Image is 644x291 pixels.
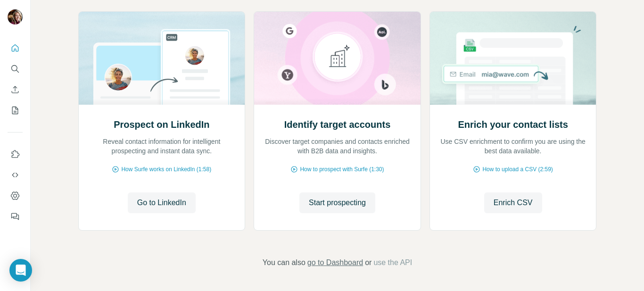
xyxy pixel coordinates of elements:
p: Reveal contact information for intelligent prospecting and instant data sync. [88,137,236,156]
img: Enrich your contact lists [429,12,597,105]
button: Search [8,60,23,77]
span: or [365,257,372,268]
p: Use CSV enrichment to confirm you are using the best data available. [439,137,587,156]
button: Enrich CSV [484,192,542,213]
button: Use Surfe API [8,166,23,183]
button: Quick start [8,40,23,57]
span: Enrich CSV [494,197,533,208]
button: go to Dashboard [307,257,363,268]
button: Dashboard [8,187,23,204]
button: Feedback [8,208,23,225]
button: use the API [373,257,412,268]
div: Open Intercom Messenger [9,259,32,282]
button: Start prospecting [299,192,375,213]
img: Prospect on LinkedIn [78,12,246,105]
h2: Prospect on LinkedIn [114,118,209,131]
h2: Identify target accounts [284,118,391,131]
span: How to prospect with Surfe (1:30) [300,165,384,174]
span: Go to LinkedIn [137,197,186,208]
button: Go to LinkedIn [128,192,196,213]
button: My lists [8,102,23,119]
img: Identify target accounts [254,12,421,105]
img: Avatar [8,9,23,25]
p: Discover target companies and contacts enriched with B2B data and insights. [264,137,411,156]
button: Use Surfe on LinkedIn [8,146,23,163]
span: How Surfe works on LinkedIn (1:58) [121,165,211,174]
span: You can also [263,257,305,268]
h2: Enrich your contact lists [458,118,568,131]
span: How to upload a CSV (2:59) [482,165,553,174]
span: Start prospecting [309,197,366,208]
button: Enrich CSV [8,81,23,98]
